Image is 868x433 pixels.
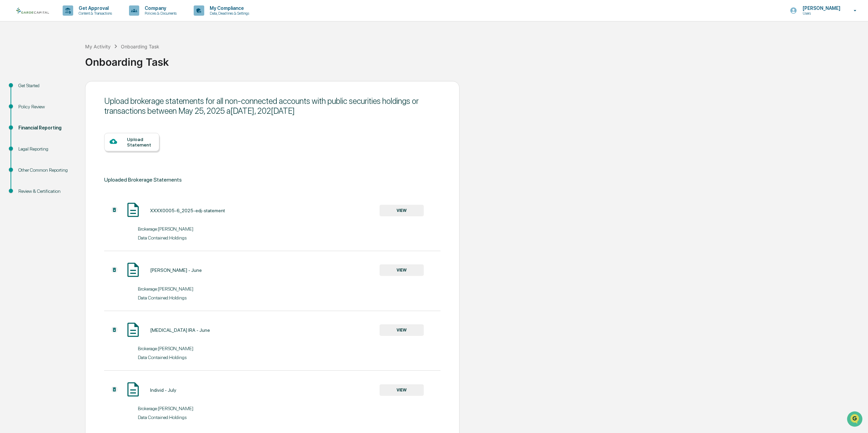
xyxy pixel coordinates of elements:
img: Additional Document Icon [111,386,118,393]
p: Data, Deadlines & Settings [204,11,253,16]
div: Other Common Reporting [18,167,74,174]
div: Data Contained: Holdings [138,355,272,360]
div: Onboarding Task [85,50,865,68]
div: Data Contained: Holdings [138,235,272,241]
div: Upload brokerage statements for all non-connected accounts with public securities holdings or tra... [104,96,440,116]
div: Legal Reporting [18,145,74,153]
span: Data Lookup [14,98,43,105]
div: 🖐️ [7,86,12,92]
div: Get Started [18,82,74,89]
div: Review & Certification [18,188,74,195]
div: Upload Statement [127,137,154,148]
div: My Activity [85,44,111,49]
p: My Compliance [204,5,253,11]
div: XXXX0005-6_2025-edj-statement [150,208,225,213]
button: VIEW [380,384,424,396]
div: [MEDICAL_DATA] IRA - June [150,327,210,333]
div: Brokerage: [PERSON_NAME] [138,286,272,292]
button: Start new chat [116,54,124,62]
p: Company [139,5,180,11]
a: Powered byPylon [48,115,82,120]
div: Onboarding Task [121,44,159,49]
img: Document Icon [125,201,142,218]
div: Financial Reporting [18,124,74,132]
img: Document Icon [125,321,142,338]
a: 🔎Data Lookup [4,96,46,108]
img: 1746055101610-c473b297-6a78-478c-a979-82029cc54cd1 [7,52,19,64]
span: Preclearance [14,86,44,92]
p: [PERSON_NAME] [797,5,844,11]
button: VIEW [380,324,424,336]
div: Data Contained: Holdings [138,295,272,300]
div: Individ - July [150,387,176,393]
a: 🖐️Preclearance [4,83,47,95]
div: 🔎 [7,99,12,105]
div: Policy Review [18,103,74,110]
img: Additional Document Icon [111,206,118,213]
button: VIEW [380,264,424,276]
img: Additional Document Icon [111,266,118,273]
span: Attestations [56,86,84,92]
img: Document Icon [125,381,142,398]
p: Users [797,11,844,16]
button: VIEW [380,205,424,216]
div: 🗄️ [49,86,55,92]
div: [PERSON_NAME] - June [150,267,202,273]
div: Brokerage: [PERSON_NAME] [138,226,272,232]
div: Brokerage: [PERSON_NAME] [138,406,272,411]
div: Brokerage: [PERSON_NAME] [138,346,272,351]
p: Get Approval [73,5,115,11]
a: 🗄️Attestations [47,83,87,95]
p: How can we help? [7,14,124,25]
div: Uploaded Brokerage Statements [104,175,440,185]
div: Start new chat [23,52,112,59]
img: logo [16,7,49,14]
img: Additional Document Icon [111,326,118,333]
img: Document Icon [125,261,142,278]
p: Policies & Documents [139,11,180,16]
div: We're available if you need us! [23,59,86,64]
p: Content & Transactions [73,11,115,16]
span: Pylon [68,115,82,120]
div: Data Contained: Holdings [138,415,272,420]
iframe: Open customer support [846,411,865,429]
